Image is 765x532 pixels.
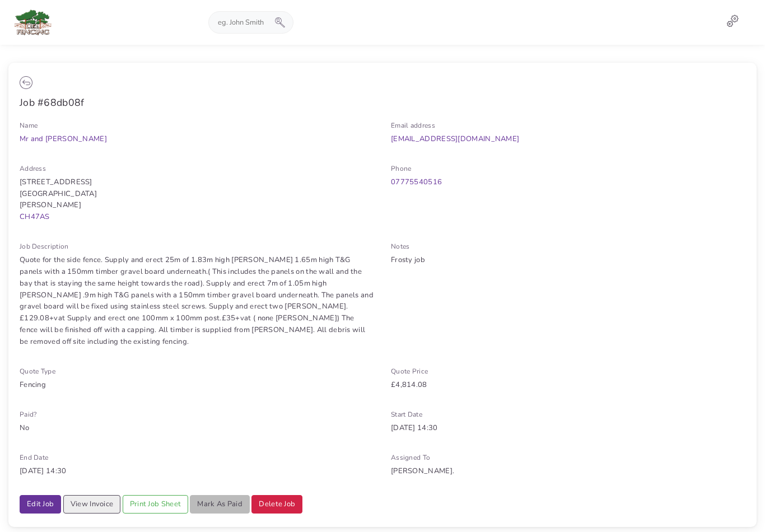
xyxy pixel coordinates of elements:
[391,452,430,463] label: Assigned To
[123,495,189,514] a: Print Job Sheet
[20,212,50,222] a: CH47AS
[63,495,121,514] a: View Invoice
[391,177,442,187] a: 07775540516
[391,164,412,174] label: Phone
[20,452,48,463] label: End Date
[190,495,250,514] a: Mark As Paid
[11,6,57,39] img: logo
[391,422,745,434] p: [DATE] 14:30
[20,241,69,252] label: Job Description
[20,409,37,420] label: Paid?
[391,409,422,420] label: Start Date
[20,254,374,348] p: Quote for the side fence. Supply and erect 25m of 1.83m high [PERSON_NAME] 1.65m high T&G panels ...
[20,495,61,514] a: Edit Job
[20,366,55,377] label: Quote Type
[391,134,519,144] a: [EMAIL_ADDRESS][DOMAIN_NAME]
[20,134,107,144] a: Mr and [PERSON_NAME]
[20,95,745,110] div: Job #68db08f
[391,120,435,131] label: Email address
[20,422,374,434] p: No
[20,465,374,477] p: [DATE] 14:30
[20,120,38,131] label: Name
[391,465,745,477] p: [PERSON_NAME].
[20,164,46,174] label: Address
[20,176,374,223] p: [STREET_ADDRESS] [GEOGRAPHIC_DATA] [PERSON_NAME]
[209,12,275,33] input: eg. John Smith
[391,241,410,252] label: Notes
[251,495,302,514] a: Delete Job
[391,379,745,391] p: £4,814.08
[391,254,745,266] p: Frosty job
[391,366,428,377] label: Quote Price
[20,379,374,391] p: Fencing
